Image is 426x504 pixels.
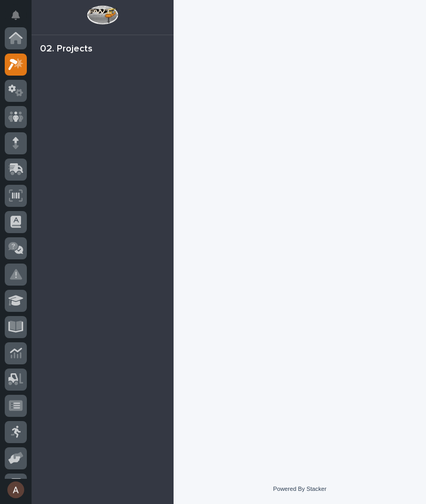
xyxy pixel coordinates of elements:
[273,486,326,492] a: Powered By Stacker
[87,5,118,25] img: Workspace Logo
[5,479,27,501] button: users-avatar
[13,10,27,27] div: Notifications
[5,4,27,26] button: Notifications
[40,44,93,55] div: 02. Projects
